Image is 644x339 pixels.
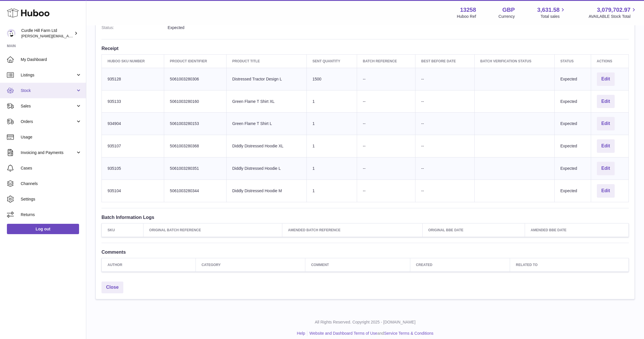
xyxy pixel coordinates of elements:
span: My Dashboard [21,57,82,62]
span: 3,631.58 [537,6,560,14]
th: Product Identifier [164,54,226,68]
a: 3,079,702.97 AVAILABLE Stock Total [589,6,637,19]
th: Amended BBE Date [525,223,628,237]
dt: Status: [101,25,168,30]
button: Edit [597,117,615,130]
span: Returns [21,212,82,217]
button: Edit [597,72,615,86]
h3: Receipt [101,45,629,51]
td: -- [415,135,474,157]
span: Sales [21,103,76,109]
td: Expected [555,90,591,113]
td: -- [357,90,415,113]
th: Sent Quantity [306,54,357,68]
td: -- [357,68,415,90]
th: Best Before Date [415,54,474,68]
td: -- [415,180,474,202]
a: Service Terms & Conditions [384,331,434,336]
th: Created [410,258,510,272]
td: Diddly Distressed Hoodie L [226,157,306,180]
td: 1500 [306,68,357,90]
th: Author [102,258,196,272]
th: Comment [305,258,410,272]
td: -- [415,157,474,180]
th: Huboo SKU Number [102,54,164,68]
button: Edit [597,162,615,175]
td: 5061003280344 [164,180,226,202]
td: 5061003280368 [164,135,226,157]
span: Usage [21,134,82,140]
div: Currency [499,14,515,19]
td: Expected [555,157,591,180]
th: Original BBE Date [422,223,525,237]
strong: GBP [502,6,515,14]
a: Log out [7,224,79,234]
td: 5061003280160 [164,90,226,113]
td: -- [357,157,415,180]
td: -- [415,113,474,135]
td: 935107 [102,135,164,157]
th: Actions [591,54,628,68]
td: Expected [555,180,591,202]
td: 1 [306,90,357,113]
td: 935104 [102,180,164,202]
li: and [307,331,433,336]
span: Channels [21,181,82,186]
th: Batch Verification Status [474,54,555,68]
td: 935105 [102,157,164,180]
span: Orders [21,119,76,124]
th: Category [195,258,305,272]
td: -- [357,113,415,135]
td: 1 [306,157,357,180]
td: Diddly Distressed Hoodie XL [226,135,306,157]
button: Edit [597,95,615,108]
span: Cases [21,165,82,171]
td: -- [357,135,415,157]
span: [PERSON_NAME][EMAIL_ADDRESS][DOMAIN_NAME] [21,34,115,38]
span: Stock [21,88,76,93]
td: 935128 [102,68,164,90]
th: Related to [510,258,629,272]
th: SKU [102,223,143,237]
button: Edit [597,184,615,198]
th: Original Batch Reference [143,223,282,237]
button: Edit [597,139,615,153]
td: -- [415,90,474,113]
td: Expected [555,135,591,157]
span: Listings [21,72,76,78]
td: 1 [306,135,357,157]
td: Expected [555,113,591,135]
span: AVAILABLE Stock Total [589,14,637,19]
td: Diddly Distressed Hoodie M [226,180,306,202]
span: Settings [21,197,82,202]
td: -- [415,68,474,90]
p: All Rights Reserved. Copyright 2025 - [DOMAIN_NAME] [91,319,639,325]
td: Green Flame T Shirt L [226,113,306,135]
td: 1 [306,113,357,135]
h3: Comments [101,249,629,255]
td: 5061003280351 [164,157,226,180]
div: Huboo Ref [457,14,476,19]
img: miranda@diddlysquatfarmshop.com [7,29,16,38]
span: Total sales [540,14,566,19]
span: Invoicing and Payments [21,150,76,155]
dd: Expected [168,25,629,30]
strong: 13258 [460,6,476,14]
td: 1 [306,180,357,202]
h3: Batch Information Logs [101,214,629,220]
td: 934904 [102,113,164,135]
a: 3,631.58 Total sales [537,6,566,19]
td: 5061003280306 [164,68,226,90]
td: -- [357,180,415,202]
td: 935133 [102,90,164,113]
a: Website and Dashboard Terms of Use [309,331,377,336]
span: 3,079,702.97 [597,6,630,14]
th: Batch Reference [357,54,415,68]
td: Green Flame T Shirt XL [226,90,306,113]
a: Close [101,282,123,293]
a: Help [297,331,305,336]
th: Product title [226,54,306,68]
th: Status [555,54,591,68]
td: 5061003280153 [164,113,226,135]
td: Distressed Tractor Design L [226,68,306,90]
